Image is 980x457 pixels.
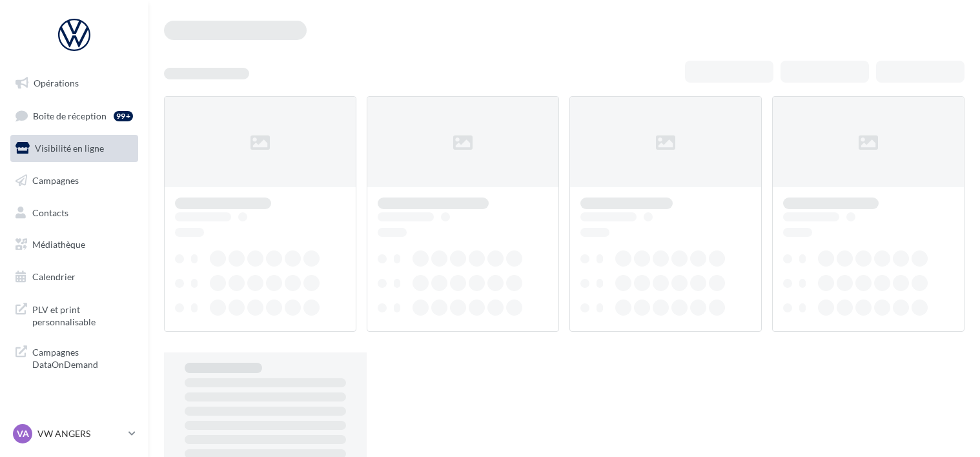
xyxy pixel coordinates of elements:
a: Médiathèque [8,231,141,258]
a: Calendrier [8,263,141,290]
a: Visibilité en ligne [8,135,141,162]
a: VA VW ANGERS [10,421,138,446]
a: Contacts [8,199,141,227]
span: Visibilité en ligne [35,143,104,154]
span: Campagnes DataOnDemand [32,343,133,371]
span: Boîte de réception [33,110,107,121]
a: Campagnes DataOnDemand [8,338,141,376]
span: Contacts [32,207,68,218]
p: VW ANGERS [37,427,123,440]
span: Médiathèque [32,239,85,250]
a: Campagnes [8,167,141,194]
span: Opérations [34,77,79,88]
span: Campagnes [32,175,79,186]
a: Opérations [8,70,141,97]
div: 99+ [114,111,133,121]
span: VA [17,427,29,440]
a: Boîte de réception99+ [8,102,141,130]
a: PLV et print personnalisable [8,296,141,334]
span: Calendrier [32,271,76,282]
span: PLV et print personnalisable [32,301,133,329]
